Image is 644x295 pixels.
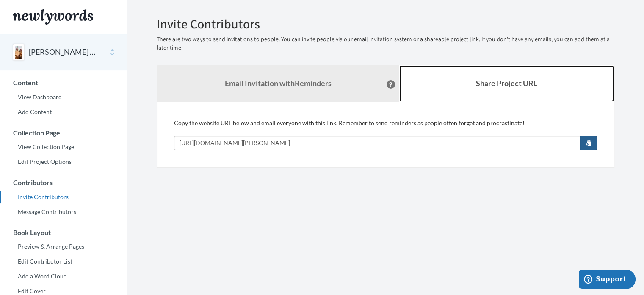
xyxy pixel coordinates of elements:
strong: Email Invitation with Reminders [225,79,332,88]
h3: Contributors [0,179,127,186]
div: Copy the website URL below and email everyone with this link. Remember to send reminders as peopl... [174,119,597,150]
iframe: Opens a widget where you can chat to one of our agents [579,270,636,291]
img: Newlywords logo [13,9,93,25]
h2: Invite Contributors [157,17,614,31]
h3: Content [0,79,127,87]
b: Share Project URL [476,79,537,88]
p: There are two ways to send invitations to people. You can invite people via our email invitation ... [157,35,614,52]
h3: Book Layout [0,229,127,236]
h3: Collection Page [0,129,127,137]
button: [PERSON_NAME] Retirement [29,47,97,58]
